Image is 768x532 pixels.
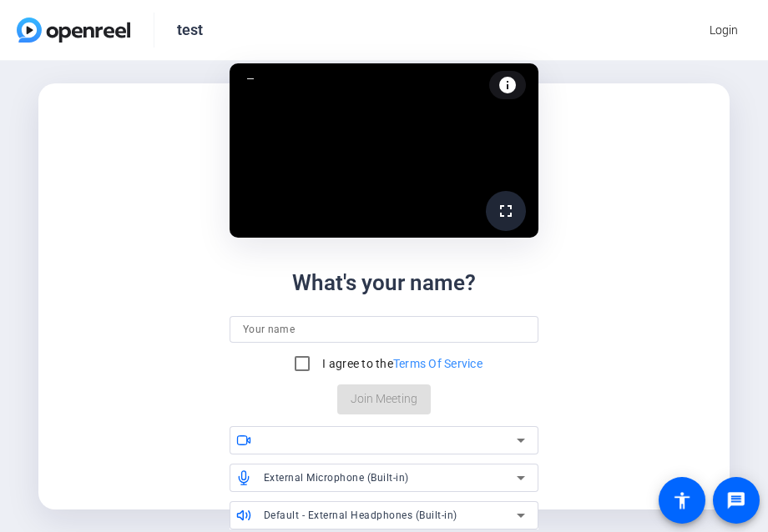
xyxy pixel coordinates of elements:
mat-icon: message [726,490,746,510]
img: OpenReel logo [17,18,130,43]
input: Your name [243,319,526,339]
mat-icon: info [498,75,518,95]
button: Login [696,15,751,45]
div: What's your name? [292,267,476,299]
span: External Microphone (Built-in) [264,472,409,484]
span: Default - External Headphones (Built-in) [264,509,457,521]
div: test [177,20,203,40]
a: Terms Of Service [393,357,483,370]
mat-icon: fullscreen [496,201,516,221]
span: Login [710,22,738,39]
mat-icon: accessibility [672,490,692,510]
label: I agree to the [319,355,483,372]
